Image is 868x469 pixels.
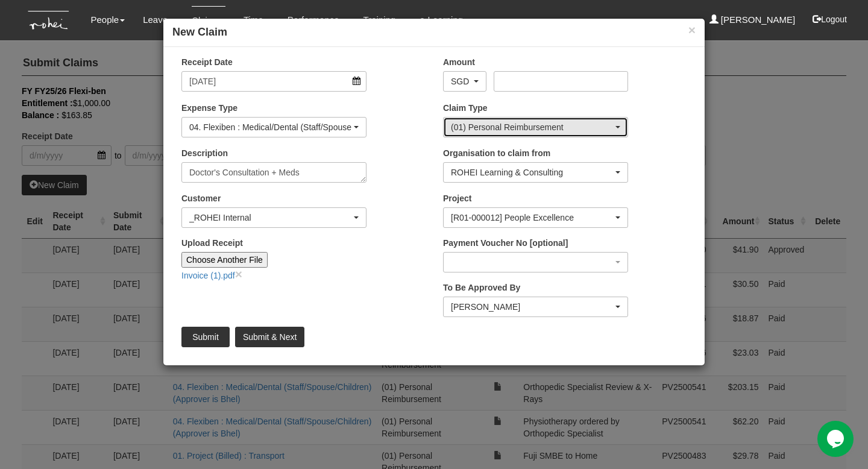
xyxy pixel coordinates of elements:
button: _ROHEI Internal [181,207,366,228]
button: Claribel Abadilla [443,297,628,317]
label: To Be Approved By [443,282,520,294]
div: 04. Flexiben : Medical/Dental (Staff/Spouse/Children) (Approver is Bhel) [189,121,351,133]
input: Submit & Next [235,327,304,347]
label: Amount [443,56,475,68]
input: d/m/yyyy [181,71,366,92]
div: [R01-000012] People Excellence [451,212,613,224]
div: SGD [451,75,471,87]
button: × [688,24,696,36]
label: Receipt Date [181,56,233,68]
label: Upload Receipt [181,237,243,249]
button: SGD [443,71,486,92]
iframe: chat widget [817,421,856,457]
div: (01) Personal Reimbursement [451,121,613,133]
div: [PERSON_NAME] [451,301,613,313]
a: Invoice (1).pdf [181,271,235,280]
button: ROHEI Learning & Consulting [443,162,628,183]
a: close [235,267,242,281]
label: Project [443,192,471,204]
input: Submit [181,327,230,347]
label: Payment Voucher No [optional] [443,237,568,249]
input: Choose Another File [181,252,268,268]
div: _ROHEI Internal [189,212,351,224]
button: [R01-000012] People Excellence [443,207,628,228]
label: Description [181,147,228,159]
label: Claim Type [443,102,488,114]
div: ROHEI Learning & Consulting [451,166,613,178]
button: 04. Flexiben : Medical/Dental (Staff/Spouse/Children) (Approver is Bhel) [181,117,366,137]
label: Expense Type [181,102,237,114]
label: Customer [181,192,221,204]
b: New Claim [172,26,227,38]
label: Organisation to claim from [443,147,550,159]
button: (01) Personal Reimbursement [443,117,628,137]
